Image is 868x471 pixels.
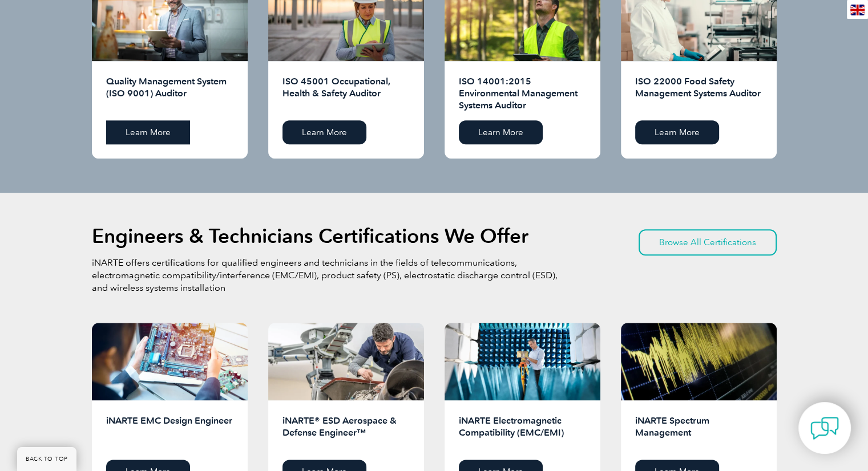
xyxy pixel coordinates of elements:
h2: Engineers & Technicians Certifications We Offer [92,227,528,245]
h2: Quality Management System (ISO 9001) Auditor [106,75,233,112]
h2: iNARTE Spectrum Management [635,415,762,451]
img: contact-chat.png [810,414,839,442]
h2: ISO 14001:2015 Environmental Management Systems Auditor [459,75,586,112]
img: en [850,5,865,15]
h2: iNARTE EMC Design Engineer [106,415,233,451]
a: Browse All Certifications [639,229,777,255]
a: BACK TO TOP [17,447,76,471]
a: Learn More [459,120,543,144]
h2: ISO 45001 Occupational, Health & Safety Auditor [282,75,410,112]
a: Learn More [106,120,190,144]
h2: iNARTE Electromagnetic Compatibility (EMC/EMI) [459,415,586,451]
h2: ISO 22000 Food Safety Management Systems Auditor [635,75,762,112]
a: Learn More [635,120,719,144]
h2: iNARTE® ESD Aerospace & Defense Engineer™ [282,415,410,451]
a: Learn More [282,120,366,144]
p: iNARTE offers certifications for qualified engineers and technicians in the fields of telecommuni... [92,257,560,294]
